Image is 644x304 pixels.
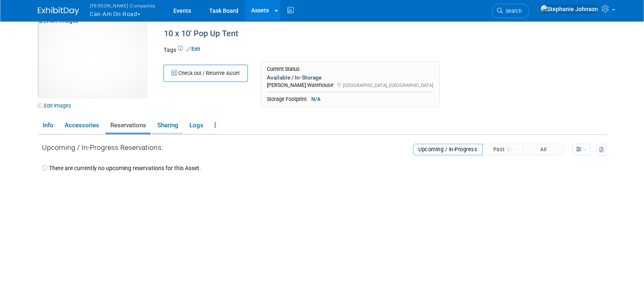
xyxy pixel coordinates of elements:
[187,46,200,52] a: Edit
[523,144,564,155] button: All
[38,101,75,111] a: Edit Images
[267,74,433,81] div: Available / In-Storage
[163,65,248,82] button: Check out / Reserve Asset
[38,7,79,15] img: ExhibitDay
[42,143,163,152] span: Upcoming / In-Progress Reservations:
[505,147,513,152] span: 1
[152,118,183,133] a: Sharing
[492,4,530,18] a: Search
[105,118,151,133] a: Reservations
[184,118,208,133] a: Logs
[267,82,334,88] span: [PERSON_NAME] Warehouse
[343,82,433,88] span: [GEOGRAPHIC_DATA], [GEOGRAPHIC_DATA]
[161,26,538,41] div: 10 x 10' Pop Up Tent
[60,118,104,133] a: Accessories
[49,165,201,171] span: There are currently no upcoming reservations for this Asset.
[38,15,147,98] img: View Images
[309,96,323,103] span: N/A
[503,8,522,14] span: Search
[267,96,433,103] div: Storage Footprint:
[90,1,156,10] span: [PERSON_NAME] Companies
[413,144,483,155] button: Upcoming / In-Progress
[163,46,538,60] div: Tags
[38,118,58,133] a: Info
[482,144,523,155] button: Past1
[540,5,598,14] img: Stephanie Johnson
[267,66,433,72] div: Current Status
